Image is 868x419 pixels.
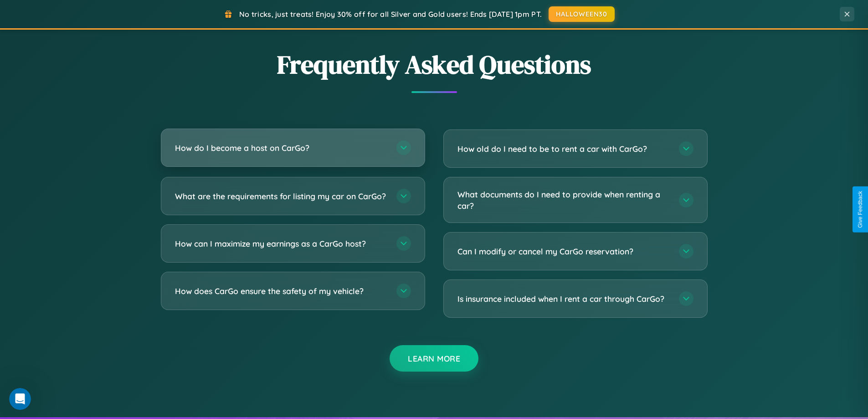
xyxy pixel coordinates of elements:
h3: What are the requirements for listing my car on CarGo? [175,191,387,202]
h3: What documents do I need to provide when renting a car? [457,189,670,211]
div: Give Feedback [857,191,863,228]
h2: Frequently Asked Questions [161,47,708,82]
iframe: Intercom live chat [9,388,31,410]
h3: Can I modify or cancel my CarGo reservation? [457,246,670,257]
h3: Is insurance included when I rent a car through CarGo? [457,293,670,305]
h3: How do I become a host on CarGo? [175,142,387,154]
span: No tricks, just treats! Enjoy 30% off for all Silver and Gold users! Ends [DATE] 1pm PT. [239,10,542,19]
button: HALLOWEEN30 [549,6,615,22]
h3: How does CarGo ensure the safety of my vehicle? [175,285,387,297]
h3: How old do I need to be to rent a car with CarGo? [457,143,670,155]
button: Learn More [390,345,478,372]
h3: How can I maximize my earnings as a CarGo host? [175,238,387,249]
